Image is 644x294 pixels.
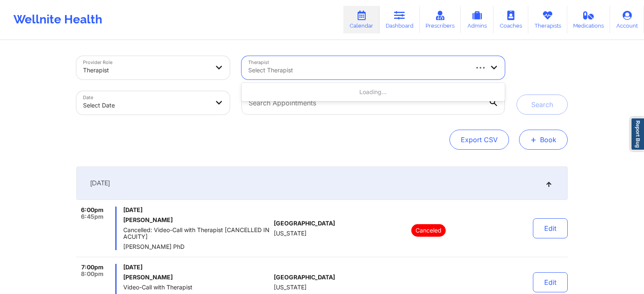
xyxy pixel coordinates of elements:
a: Report Bug [631,118,644,151]
a: Therapists [528,6,567,33]
a: Coaches [493,6,528,33]
span: [DATE] [123,264,270,271]
p: Canceled [411,224,446,237]
span: 7:00pm [81,264,104,271]
span: [US_STATE] [274,230,306,237]
input: Search Appointments [241,91,505,115]
a: Account [610,6,644,33]
span: 8:00pm [81,271,104,277]
div: Loading... [241,84,505,100]
span: 6:00pm [81,207,104,213]
a: Prescribers [420,6,461,33]
span: [DATE] [90,179,110,187]
button: Edit [533,272,568,292]
span: Cancelled: Video-Call with Therapist [CANCELLED IN ACUITY] [123,227,270,240]
button: Search [517,95,568,115]
span: [DATE] [123,207,270,213]
span: + [530,137,537,142]
button: Export CSV [449,130,509,150]
span: [GEOGRAPHIC_DATA] [274,220,335,227]
a: Medications [567,6,610,33]
span: [GEOGRAPHIC_DATA] [274,274,335,281]
a: Dashboard [379,6,420,33]
h6: [PERSON_NAME] [123,274,270,281]
span: [US_STATE] [274,284,306,291]
a: Admins [461,6,493,33]
span: [PERSON_NAME] PhD [123,243,270,250]
span: Video-Call with Therapist [123,284,270,291]
div: Select Date [83,96,209,115]
div: Therapist [83,61,209,79]
a: Calendar [343,6,379,33]
h6: [PERSON_NAME] [123,217,270,223]
button: Edit [533,218,568,238]
span: 6:45pm [81,213,104,220]
button: +Book [519,130,568,150]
